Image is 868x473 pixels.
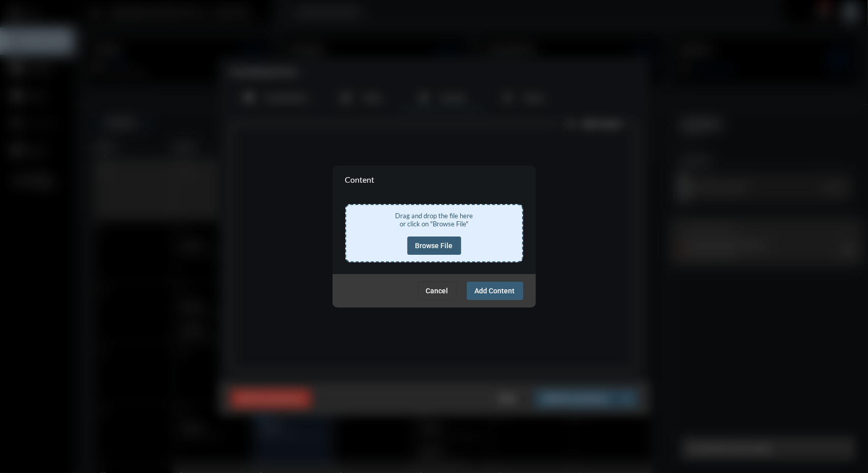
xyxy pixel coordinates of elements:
[475,287,515,295] span: Add Content
[353,212,516,228] div: Drag and drop the file here or click on "Browse File"
[418,282,457,300] button: Cancel
[467,282,523,300] button: Add Content
[345,175,375,184] h2: Content
[415,242,453,250] span: Browse File
[426,287,448,295] span: Cancel
[407,236,461,255] button: Browse File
